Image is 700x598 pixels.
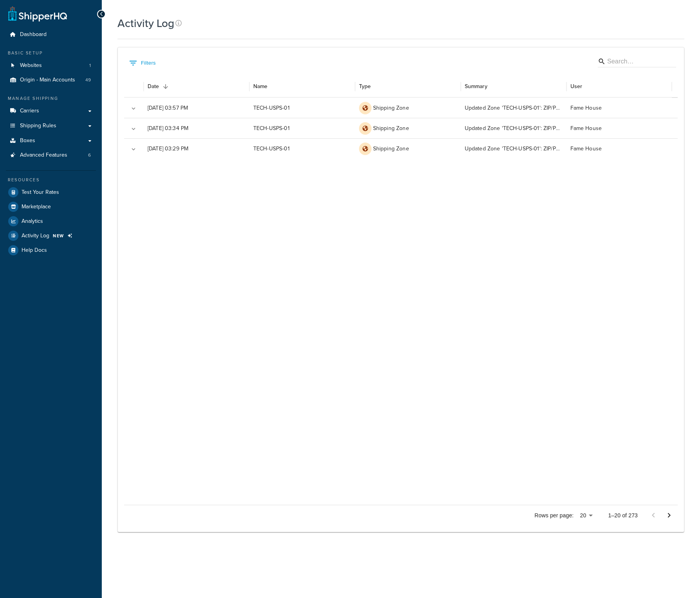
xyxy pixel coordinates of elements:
[20,77,75,83] span: Origin - Main Accounts
[6,148,96,163] li: Advanced Features
[566,118,672,138] div: Fame House
[6,95,96,102] div: Manage Shipping
[6,134,96,148] a: Boxes
[128,123,139,134] button: Expand
[6,119,96,133] a: Shipping Rules
[85,77,91,83] span: 49
[128,103,139,114] button: Expand
[6,185,96,199] a: Test Your Rates
[534,511,574,519] p: Rows per page:
[249,118,355,138] div: TECH-USPS-01
[373,104,409,112] p: Shipping Zone
[117,16,174,31] h1: Activity Log
[6,50,96,56] div: Basic Setup
[570,82,583,90] div: User
[20,108,39,114] span: Carriers
[127,57,158,69] button: Show filters
[160,81,171,92] button: Sort
[6,27,96,42] a: Dashboard
[20,123,56,129] span: Shipping Rules
[53,233,64,239] span: NEW
[6,200,96,214] a: Marketplace
[608,511,638,519] p: 1–20 of 273
[89,62,91,69] span: 1
[6,243,96,257] a: Help Docs
[465,82,487,90] div: Summary
[373,145,409,153] p: Shipping Zone
[566,138,672,159] div: Fame House
[6,73,96,87] li: Origins
[144,98,249,118] div: [DATE] 03:57 PM
[6,214,96,228] a: Analytics
[461,138,566,159] div: Updated Zone 'TECH-USPS-01': ZIP/Postcodes
[249,98,355,118] div: TECH-USPS-01
[566,98,672,118] div: Fame House
[577,510,595,521] div: 20
[22,233,49,239] span: Activity Log
[661,508,677,523] button: Go to next page
[461,118,566,138] div: Updated Zone 'TECH-USPS-01': ZIP/Postcodes
[22,247,47,254] span: Help Docs
[6,104,96,118] a: Carriers
[6,58,96,73] a: Websites 1
[6,58,96,73] li: Websites
[88,152,91,159] span: 6
[373,125,409,132] p: Shipping Zone
[20,137,35,144] span: Boxes
[6,229,96,243] a: Activity Log NEW
[128,144,139,155] button: Expand
[607,57,664,66] input: Search…
[20,62,42,69] span: Websites
[148,82,159,90] div: Date
[22,218,43,225] span: Analytics
[6,73,96,87] a: Origin - Main Accounts 49
[598,56,676,69] div: Search
[22,204,51,210] span: Marketplace
[144,138,249,159] div: [DATE] 03:29 PM
[144,118,249,138] div: [DATE] 03:34 PM
[6,229,96,243] li: Activity Log
[8,6,67,22] a: ShipperHQ Home
[22,189,59,196] span: Test Your Rates
[6,148,96,163] a: Advanced Features 6
[249,138,355,159] div: TECH-USPS-01
[359,82,371,90] div: Type
[461,98,566,118] div: Updated Zone 'TECH-USPS-01': ZIP/Postcodes
[253,82,268,90] div: Name
[20,152,67,159] span: Advanced Features
[6,177,96,183] div: Resources
[20,31,47,38] span: Dashboard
